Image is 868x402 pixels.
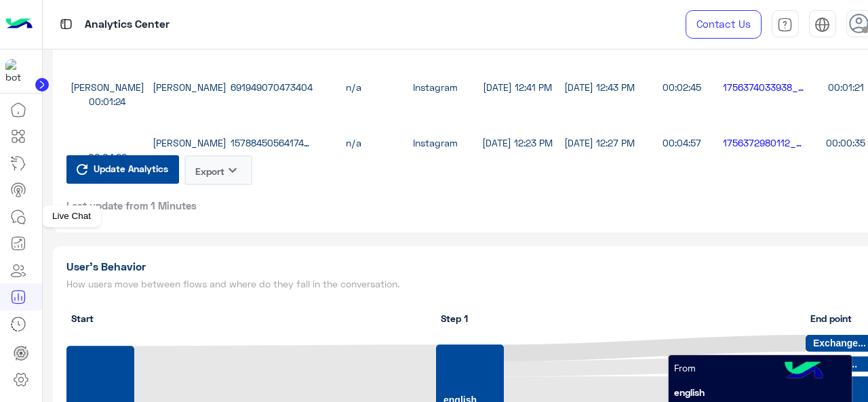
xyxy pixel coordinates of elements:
img: tab [777,17,793,33]
div: 1578845056417451 [231,136,313,150]
div: n/a [313,136,395,150]
img: hulul-logo.png [780,348,827,395]
button: Update Analytics [66,155,179,184]
p: Analytics Center [85,16,170,34]
img: Logo [5,10,33,39]
div: [DATE] 12:27 PM [559,136,641,150]
a: tab [772,10,799,39]
text: Exchange... [813,338,866,349]
div: 00:04:57 [641,136,723,150]
h1: User’s Behavior [66,260,472,273]
div: Live Chat [42,205,101,227]
span: End point [810,311,852,325]
div: [DATE] 12:23 PM [477,136,559,150]
button: Exportkeyboard_arrow_down [184,155,252,185]
div: n/a [313,80,395,94]
img: tab [58,16,75,33]
div: [DATE] 12:41 PM [477,80,559,94]
div: 00:01:24 [66,94,149,108]
div: [PERSON_NAME] [149,80,231,94]
span: Last update from 1 Minutes [66,199,197,212]
i: keyboard_arrow_down [224,162,241,178]
img: 317874714732967 [5,59,30,83]
div: 1756372980112_2e229b3a-3daa-4fca-b6f6-dab339259688 [723,136,805,150]
p: From [674,361,846,375]
div: 00:02:45 [641,80,723,94]
div: 1756374033938_63e2263f-2fb8-4dff-84d2-680b7b581b75 [723,80,805,94]
span: Step 1 [441,311,468,325]
div: 691949070473404 [231,80,313,94]
div: [PERSON_NAME] [66,80,149,94]
div: Instagram [395,136,477,150]
div: 00:04:22 [66,150,149,164]
div: [DATE] 12:43 PM [559,80,641,94]
div: Instagram [395,80,477,94]
span: Start [71,311,94,325]
img: tab [814,17,830,33]
div: [PERSON_NAME] [149,136,231,150]
span: Update Analytics [90,159,172,178]
a: Contact Us [686,10,762,39]
b: english [674,386,705,398]
h5: How users move between flows and where do they fall in the conversation. [66,279,472,289]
